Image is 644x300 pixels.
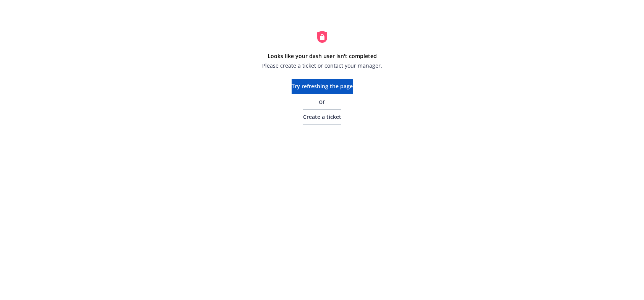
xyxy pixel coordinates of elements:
[292,79,353,94] button: Try refreshing the page
[268,52,377,60] strong: Looks like your dash user isn't completed
[303,109,341,125] a: Create a ticket
[292,83,353,90] span: Try refreshing the page
[262,62,382,70] span: Please create a ticket or contact your manager.
[319,97,325,106] span: or
[303,113,341,120] span: Create a ticket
